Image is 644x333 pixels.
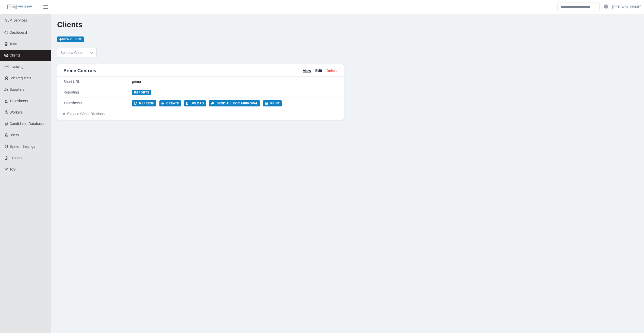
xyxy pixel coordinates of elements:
button: Upload [184,100,206,106]
h1: Clients [57,20,638,29]
span: Suppliers [10,87,24,91]
a: View [303,68,311,73]
span: Invoicing [10,65,24,69]
div: Short URL [63,79,132,84]
div: Timesheets [63,100,132,106]
button: Print [263,100,282,106]
div: Reporting [63,90,132,95]
span: Todo [10,42,17,46]
a: New Client [57,36,84,42]
span: SLM Services [5,18,27,22]
span: Job Requests [10,76,31,80]
div: prime [132,79,338,84]
summary: Expand Client Divisions [63,111,338,117]
span: Candidates Database [10,122,44,126]
a: Edit [315,68,322,73]
span: System Settings [10,144,35,149]
span: ToS [10,167,16,171]
span: Select a Client [57,48,86,58]
span: Timesheets [10,99,28,103]
a: [PERSON_NAME] [612,4,641,10]
a: Delete [326,68,338,73]
span: Exports [10,156,22,160]
button: Refresh [132,100,156,106]
span: Clients [10,53,21,57]
span: Prime Controls [63,67,96,74]
img: SLM Logo [7,4,32,10]
button: Send all for approval [209,100,260,106]
input: Search [557,3,600,11]
a: Reports [132,90,151,95]
span: Users [10,133,19,137]
button: Create [159,100,181,106]
span: Dashboard [10,30,27,34]
span: Workers [10,110,23,114]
